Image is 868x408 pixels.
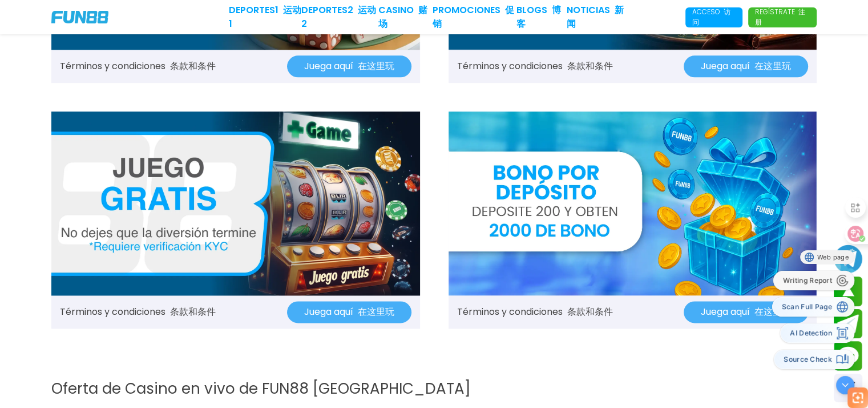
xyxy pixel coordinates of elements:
[229,3,301,31] a: Deportes1 运动 1
[60,305,216,319] a: Términos y condiciones 条款和条件
[170,305,216,318] font: 条款和条件
[432,3,514,30] font: 促销
[449,111,817,296] img: Promo Banner
[567,3,628,31] a: NOTICIAS 新闻
[51,11,108,23] img: Company Logo
[358,305,394,318] font: 在这里玩
[301,3,378,31] a: Deportes2 运动 2
[170,59,216,73] font: 条款和条件
[457,305,613,319] a: Términos y condiciones 条款和条件
[834,374,862,402] div: Switch theme
[301,3,376,30] font: 运动 2
[567,305,613,318] font: 条款和条件
[754,305,791,318] font: 在这里玩
[692,7,730,27] font: 访问
[834,244,862,274] button: Join telegram channel
[51,111,420,296] img: Promo Banner
[287,55,411,77] button: Juega aquí 在这里玩
[378,3,433,31] a: CASINO 赌场
[684,55,808,77] button: Juega aquí 在这里玩
[432,3,516,31] a: Promociones 促销
[567,59,613,73] font: 条款和条件
[516,3,561,30] font: 博客
[684,301,808,323] button: Juega aquí 在这里玩
[567,3,624,30] font: 新闻
[755,7,805,27] font: 注册
[229,3,301,30] font: 运动 1
[358,59,394,73] font: 在这里玩
[516,3,566,31] a: BLOGS 博客
[287,301,411,323] button: Juega aquí 在这里玩
[378,3,427,30] font: 赌场
[754,59,791,73] font: 在这里玩
[60,59,216,73] a: Términos y condiciones 条款和条件
[755,7,810,27] p: Regístrate
[692,7,736,27] p: Acceso
[457,59,613,73] a: Términos y condiciones 条款和条件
